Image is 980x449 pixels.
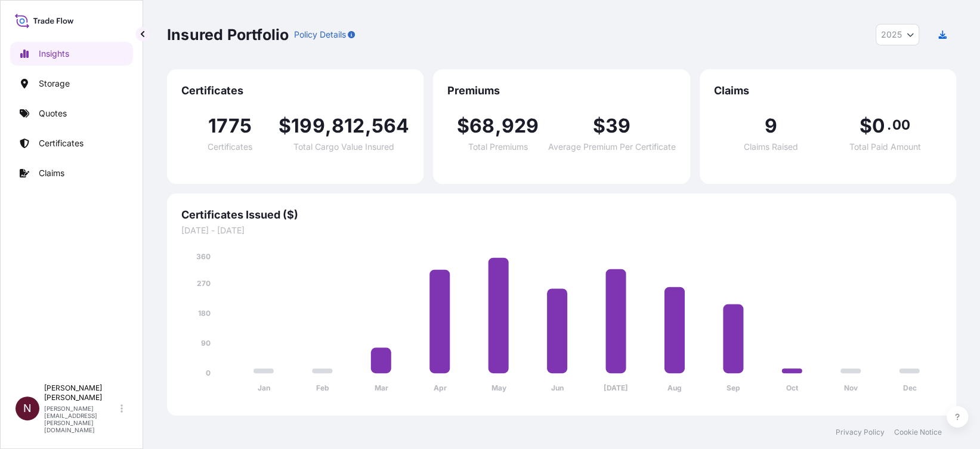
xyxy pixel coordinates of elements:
[849,143,920,151] span: Total Paid Amount
[447,84,675,98] span: Premiums
[593,116,605,136] span: $
[892,120,910,130] span: 00
[206,368,211,377] tspan: 0
[502,116,539,136] span: 929
[457,116,469,136] span: $
[332,116,365,136] span: 812
[167,25,289,44] p: Insured Portfolio
[881,29,902,41] span: 2025
[198,309,211,318] tspan: 180
[291,116,325,136] span: 199
[196,252,211,261] tspan: 360
[10,131,133,155] a: Certificates
[10,42,133,66] a: Insights
[197,279,211,288] tspan: 270
[491,383,506,392] tspan: May
[375,383,388,392] tspan: Mar
[469,116,494,136] span: 68
[372,116,410,136] span: 564
[548,143,676,151] span: Average Premium Per Certificate
[44,405,118,433] p: [PERSON_NAME][EMAIL_ADDRESS][PERSON_NAME][DOMAIN_NAME]
[208,116,252,136] span: 1775
[604,383,628,392] tspan: [DATE]
[786,383,799,392] tspan: Oct
[39,78,70,90] p: Storage
[208,143,252,151] span: Certificates
[744,143,798,151] span: Claims Raised
[894,428,942,437] a: Cookie Notice
[886,120,891,130] span: .
[181,208,942,222] span: Certificates Issued ($)
[727,383,740,392] tspan: Sep
[468,143,527,151] span: Total Premiums
[10,72,133,96] a: Storage
[10,161,133,185] a: Claims
[765,116,777,136] span: 9
[39,48,69,60] p: Insights
[714,84,942,98] span: Claims
[325,116,332,136] span: ,
[23,402,32,414] span: N
[876,24,919,45] button: Year Selector
[10,102,133,125] a: Quotes
[293,143,394,151] span: Total Cargo Value Insured
[181,84,409,98] span: Certificates
[872,116,885,136] span: 0
[44,383,118,402] p: [PERSON_NAME] [PERSON_NAME]
[201,339,211,347] tspan: 90
[365,116,372,136] span: ,
[494,116,501,136] span: ,
[39,137,84,149] p: Certificates
[279,116,291,136] span: $
[844,383,858,392] tspan: Nov
[316,383,329,392] tspan: Feb
[258,383,270,392] tspan: Jan
[605,116,630,136] span: 39
[293,29,345,41] p: Policy Details
[39,167,64,179] p: Claims
[433,383,446,392] tspan: Apr
[181,224,942,236] span: [DATE] - [DATE]
[902,383,916,392] tspan: Dec
[551,383,564,392] tspan: Jun
[39,107,67,119] p: Quotes
[860,116,872,136] span: $
[836,428,885,437] a: Privacy Policy
[667,383,682,392] tspan: Aug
